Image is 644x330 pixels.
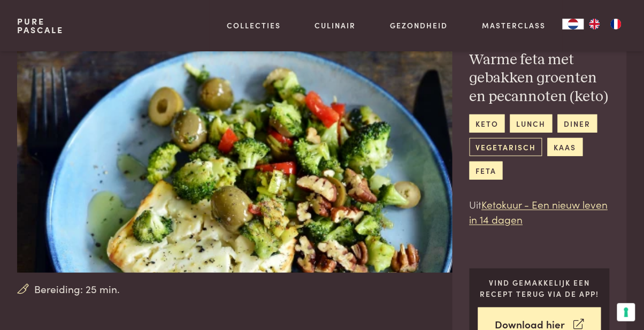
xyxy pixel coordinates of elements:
[470,197,610,227] p: Uit
[617,303,635,321] button: Uw voorkeuren voor toestemming voor trackingtechnologieën
[470,162,503,179] a: feta
[315,20,356,31] a: Culinair
[563,19,584,29] a: NL
[470,138,542,156] a: vegetarisch
[482,20,546,31] a: Masterclass
[558,114,597,132] a: diner
[35,281,120,297] span: Bereiding: 25 min.
[605,19,627,29] a: FR
[548,138,582,156] a: kaas
[470,114,505,132] a: keto
[478,277,602,299] p: Vind gemakkelijk een recept terug via de app!
[584,19,605,29] a: EN
[17,1,470,273] img: Warme feta met gebakken groenten en pecannoten (keto)
[584,19,627,29] ul: Language list
[390,20,448,31] a: Gezondheid
[510,114,552,132] a: lunch
[470,197,608,227] a: Ketokuur - Een nieuw leven in 14 dagen
[227,20,281,31] a: Collecties
[17,17,64,34] a: PurePascale
[563,19,584,29] div: Language
[563,19,627,29] aside: Language selected: Nederlands
[470,51,610,106] h2: Warme feta met gebakken groenten en pecannoten (keto)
